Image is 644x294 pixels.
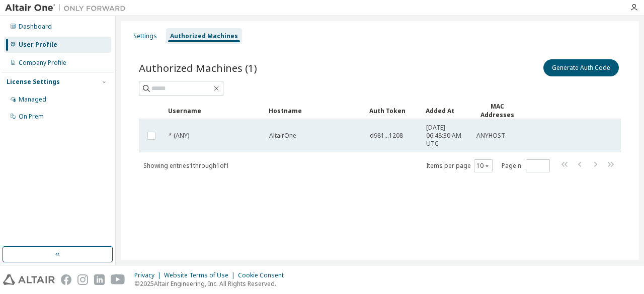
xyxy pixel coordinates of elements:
div: Username [168,103,261,119]
div: License Settings [7,78,60,86]
div: Company Profile [19,59,66,67]
span: [DATE] 06:48:30 AM UTC [426,124,467,148]
span: Showing entries 1 through 1 of 1 [143,161,229,170]
span: Page n. [502,159,550,172]
p: © 2025 Altair Engineering, Inc. All Rights Reserved. [134,279,290,288]
button: Generate Auth Code [543,59,619,76]
div: On Prem [19,113,44,121]
img: linkedin.svg [94,274,105,285]
div: Authorized Machines [170,32,238,40]
img: facebook.svg [61,274,71,285]
span: Authorized Machines (1) [139,61,257,75]
div: Hostname [269,103,361,119]
img: youtube.svg [111,274,125,285]
span: * (ANY) [169,132,189,140]
span: Items per page [426,159,493,172]
div: Auth Token [369,103,418,119]
div: Website Terms of Use [164,271,238,279]
div: User Profile [19,41,57,49]
div: MAC Addresses [476,102,518,119]
span: ANYHOST [476,132,505,140]
button: 10 [476,162,490,170]
span: AltairOne [269,132,296,140]
div: Managed [19,95,46,104]
div: Dashboard [19,23,52,31]
img: Altair One [5,3,131,13]
div: Settings [133,32,157,40]
div: Added At [426,103,468,119]
span: d981...1208 [370,132,403,140]
div: Cookie Consent [238,271,290,279]
div: Privacy [134,271,164,279]
img: altair_logo.svg [3,274,55,285]
img: instagram.svg [77,274,88,285]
